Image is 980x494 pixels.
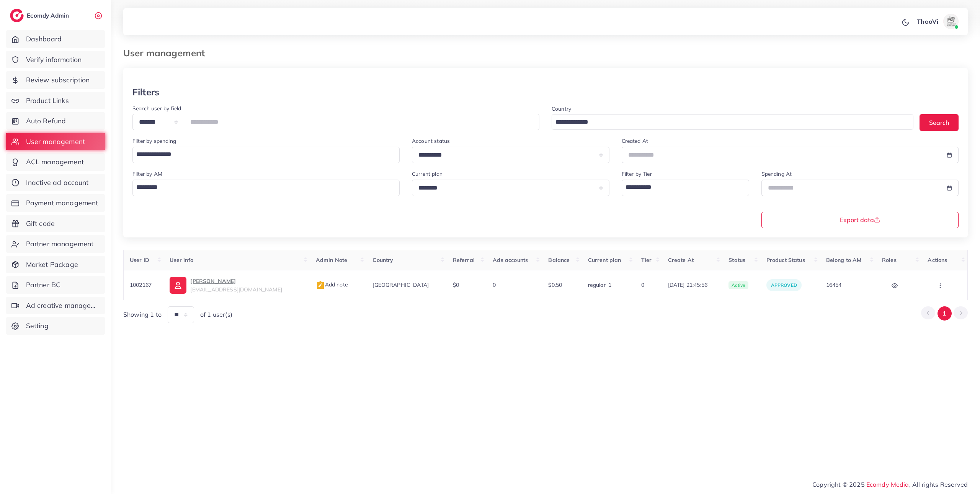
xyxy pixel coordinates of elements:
a: Ecomdy Media [866,481,909,488]
span: User ID [130,257,149,263]
h2: Ecomdy Admin [27,12,71,19]
button: Go to page 1 [938,306,952,321]
span: Tier [641,257,652,263]
span: Payment management [26,198,98,208]
span: active [728,281,748,290]
a: User management [6,133,105,150]
button: Export data [761,212,959,228]
img: logo [10,9,24,22]
a: Product Links [6,92,105,110]
a: Partner BC [6,276,105,294]
a: Review subscription [6,71,105,89]
span: $0 [453,281,459,288]
span: User info [170,257,193,263]
p: [PERSON_NAME] [190,276,282,286]
span: [GEOGRAPHIC_DATA] [372,281,429,288]
a: Verify information [6,51,105,69]
label: Current plan [412,170,443,178]
a: Market Package [6,256,105,273]
a: [PERSON_NAME][EMAIL_ADDRESS][DOMAIN_NAME] [170,276,303,293]
span: Inactive ad account [26,178,89,188]
a: Partner management [6,235,105,253]
span: Create At [668,257,694,263]
label: Account status [412,137,450,145]
span: User management [26,137,85,147]
span: of 1 user(s) [200,310,232,319]
span: Roles [882,257,897,263]
span: Actions [928,257,947,263]
span: Referral [453,257,475,263]
span: Product Status [766,257,805,263]
label: Country [552,105,571,113]
p: ThaoVi [917,17,938,26]
span: Review subscription [26,75,90,85]
span: 1002167 [130,281,152,288]
h3: Filters [132,87,159,98]
span: Current plan [588,257,621,263]
span: Ad creative management [26,301,100,311]
span: 16454 [826,281,842,288]
a: Gift code [6,215,105,232]
span: Add note [316,281,348,288]
span: Status [728,257,745,263]
span: approved [771,282,797,288]
div: Search for option [622,180,749,196]
a: Payment management [6,194,105,212]
a: Inactive ad account [6,174,105,191]
span: Country [372,257,393,263]
span: Copyright © 2025 [812,480,968,489]
span: Market Package [26,260,78,270]
label: Created At [622,137,648,145]
label: Filter by Tier [622,170,652,178]
label: Spending At [761,170,792,178]
span: Partner BC [26,280,61,290]
span: 0 [641,281,644,288]
button: Search [920,114,959,131]
a: logoEcomdy Admin [10,9,71,22]
label: Filter by spending [132,137,176,145]
span: Verify information [26,55,82,65]
a: Auto Refund [6,112,105,130]
span: 0 [493,281,496,288]
div: Search for option [132,180,400,196]
span: [EMAIL_ADDRESS][DOMAIN_NAME] [190,286,282,293]
img: avatar [943,14,959,29]
span: Ads accounts [493,257,528,263]
input: Search for option [553,116,903,128]
a: Setting [6,317,105,335]
a: ACL management [6,153,105,171]
label: Filter by AM [132,170,162,178]
span: Partner management [26,239,94,249]
div: Search for option [552,114,913,130]
a: ThaoViavatar [913,14,962,29]
input: Search for option [134,148,390,161]
span: Export data [840,217,880,223]
span: regular_1 [588,281,611,288]
span: Auto Refund [26,116,66,126]
h3: User management [123,47,211,59]
span: Product Links [26,96,69,106]
img: ic-user-info.36bf1079.svg [170,277,186,294]
span: Showing 1 to [123,310,162,319]
span: , All rights Reserved [909,480,968,489]
label: Search user by field [132,105,181,112]
ul: Pagination [921,306,968,321]
span: Balance [548,257,570,263]
span: Gift code [26,219,55,229]
input: Search for option [134,181,390,194]
span: $0.50 [548,281,562,288]
span: Dashboard [26,34,62,44]
span: ACL management [26,157,84,167]
span: Setting [26,321,49,331]
div: Search for option [132,147,400,163]
span: Admin Note [316,257,348,263]
img: admin_note.cdd0b510.svg [316,281,325,290]
a: Ad creative management [6,297,105,314]
input: Search for option [623,181,739,194]
a: Dashboard [6,30,105,48]
span: Belong to AM [826,257,862,263]
span: [DATE] 21:45:56 [668,281,717,289]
